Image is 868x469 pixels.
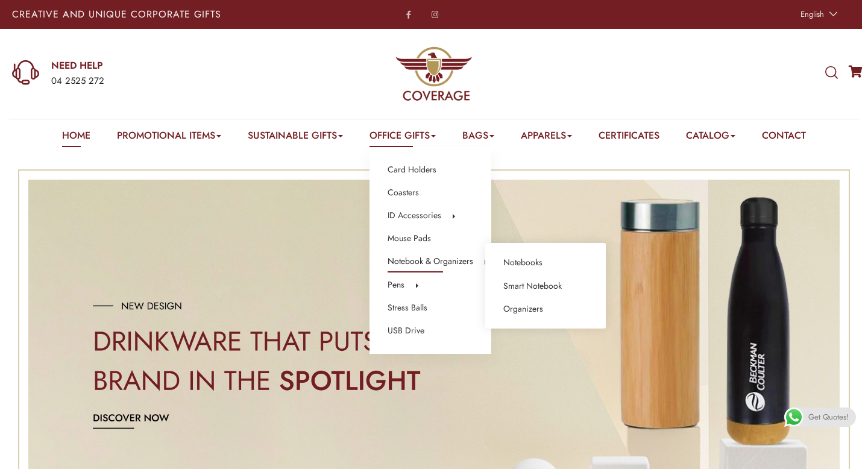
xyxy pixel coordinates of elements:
a: Home [62,128,90,147]
a: Catalog [686,128,735,147]
a: USB Drive [388,323,424,339]
a: English [794,6,841,23]
a: Mouse Pads [388,231,431,247]
a: Apparels [521,128,572,147]
a: Bags [462,128,494,147]
a: Notebook & Organizers [388,254,473,269]
div: 04 2525 272 [51,74,283,89]
a: Certificates [599,128,659,147]
a: Promotional Items [117,128,221,147]
a: Pens [388,277,404,293]
a: Office Gifts [370,128,436,147]
a: Notebooks [503,255,542,271]
a: Sustainable Gifts [248,128,343,147]
a: Stress Balls [388,300,427,316]
a: NEED HELP [51,59,283,72]
a: ID Accessories [388,208,441,224]
span: English [800,8,824,20]
a: Organizers [503,301,543,317]
a: Coasters [388,185,419,201]
a: Card Holders [388,162,436,178]
span: Get Quotes! [808,408,849,427]
a: Contact [762,128,806,147]
a: Smart Notebook [503,279,562,294]
p: Creative and Unique Corporate Gifts [12,10,341,19]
